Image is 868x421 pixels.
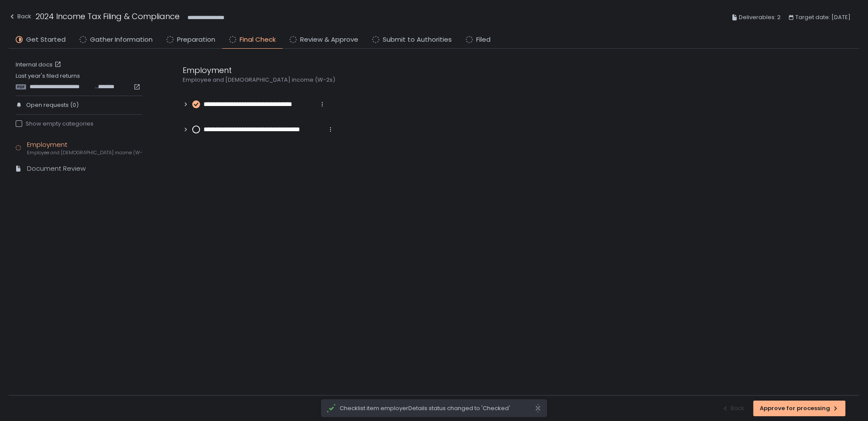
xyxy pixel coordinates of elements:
[27,140,142,156] div: Employment
[27,164,86,174] div: Document Review
[760,404,839,412] div: Approve for processing
[27,149,142,156] span: Employee and [DEMOGRAPHIC_DATA] income (W-2s)
[739,12,781,23] span: Deliverables: 2
[16,61,63,69] a: Internal docs
[300,35,358,45] span: Review & Approve
[90,35,153,45] span: Gather Information
[534,404,541,413] svg: close
[240,35,276,45] span: Final Check
[9,11,31,22] div: Back
[340,404,534,412] span: Checklist item employerDetails status changed to 'Checked'
[383,35,452,45] span: Submit to Authorities
[753,401,845,416] button: Approve for processing
[476,35,491,45] span: Filed
[177,35,215,45] span: Preparation
[9,10,31,25] button: Back
[26,101,79,109] span: Open requests (0)
[795,12,851,23] span: Target date: [DATE]
[26,35,66,45] span: Get Started
[183,76,600,84] div: Employee and [DEMOGRAPHIC_DATA] income (W-2s)
[36,10,180,22] h1: 2024 Income Tax Filing & Compliance
[16,72,142,90] div: Last year's filed returns
[183,64,600,76] div: Employment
